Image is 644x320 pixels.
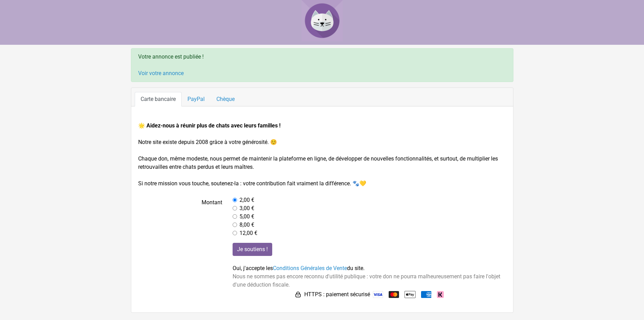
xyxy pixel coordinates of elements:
label: 12,00 € [239,229,257,237]
a: Carte bancaire [135,92,182,106]
form: Notre site existe depuis 2008 grâce à votre générosité. ☺️ Chaque don, même modeste, nous permet ... [138,122,506,300]
img: HTTPS : paiement sécurisé [295,291,301,298]
label: 5,00 € [239,213,254,221]
a: PayPal [182,92,211,106]
a: Voir votre annonce [138,70,184,76]
strong: 🌟 Aidez-nous à réunir plus de chats avec leurs familles ! [138,122,280,129]
span: Nous ne sommes pas encore reconnu d'utilité publique : votre don ne pourra malheureusement pas fa... [233,273,500,288]
div: Votre annonce est publiée ! [131,48,513,82]
img: Klarna [437,291,444,298]
label: 2,00 € [239,196,254,204]
span: Oui, j'accepte les du site. [233,265,365,271]
img: Visa [373,291,383,298]
label: 3,00 € [239,204,254,213]
span: HTTPS : paiement sécurisé [304,290,370,299]
img: Apple Pay [405,289,416,300]
img: American Express [421,291,431,298]
img: Mastercard [389,291,399,298]
label: 8,00 € [239,221,254,229]
label: Montant [133,196,228,237]
input: Je soutiens ! [233,243,272,256]
a: Conditions Générales de Vente [273,265,347,271]
a: Chèque [211,92,241,106]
